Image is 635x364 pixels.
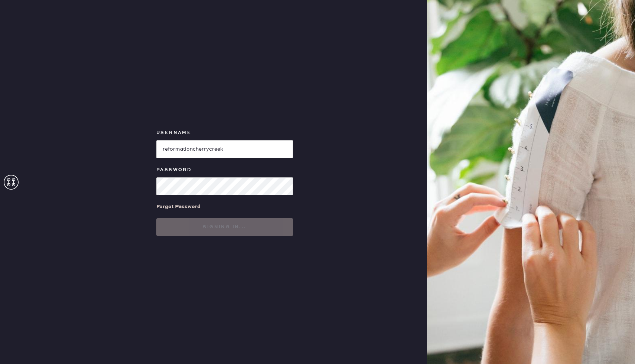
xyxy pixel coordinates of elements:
[156,203,201,211] div: Forgot Password
[156,218,293,236] button: Signing in...
[156,195,201,218] a: Forgot Password
[156,140,293,158] input: e.g. john@doe.com
[156,165,293,174] label: Password
[156,128,293,137] label: Username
